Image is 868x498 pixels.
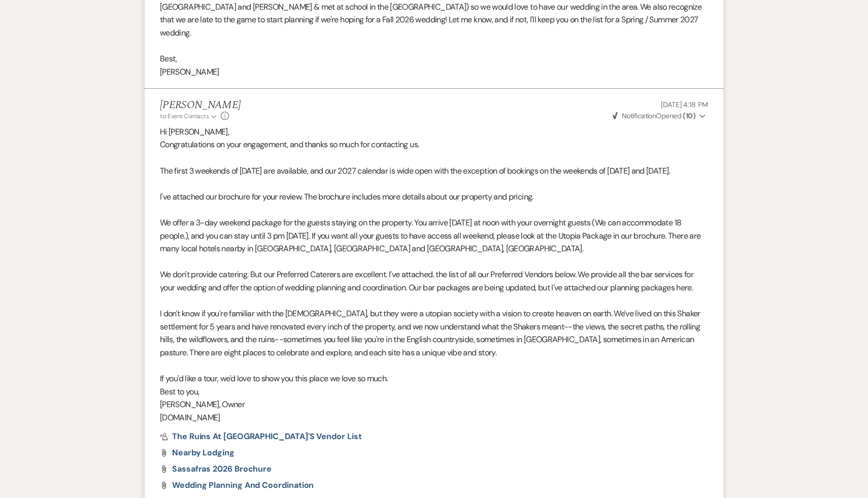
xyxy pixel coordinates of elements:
span: Wedding Planning and Coordination [172,480,314,490]
p: Best, [160,52,708,65]
strong: ( 10 ) [683,111,695,120]
p: I've attached our brochure for your review. The brochure includes more details about our property... [160,190,708,204]
h5: [PERSON_NAME] [160,99,241,112]
a: Sassafras 2026 Brochure [172,465,272,473]
span: Sassafras 2026 Brochure [172,463,272,474]
span: The Ruins at [GEOGRAPHIC_DATA]'s Vendor List [172,431,361,442]
p: Hi [PERSON_NAME], [160,125,708,139]
span: We offer a 3-day weekend package for the guests staying on the property. You arrive [DATE] at noo... [160,217,700,254]
a: The Ruins at [GEOGRAPHIC_DATA]'s Vendor List [160,433,361,441]
span: Opened [613,111,696,120]
span: to: Event Contacts [160,112,209,120]
p: If you'd like a tour, we'd love to show you this place we love so much. [160,372,708,385]
p: Best to you, [160,385,708,399]
a: Wedding Planning and Coordination [172,481,314,489]
p: Congratulations on your engagement, and thanks so much for contacting us. [160,138,708,151]
span: Notification [622,111,656,120]
p: [PERSON_NAME], Owner [160,398,708,411]
p: We don't provide catering. But our Preferred Caterers are excellent. I've attached. the list of a... [160,268,708,294]
a: Nearby Lodging [172,449,235,457]
span: I don't know if you're familiar with the [DEMOGRAPHIC_DATA], but they were a utopian society with... [160,308,700,358]
p: [PERSON_NAME] [160,65,708,79]
button: to: Event Contacts [160,112,218,121]
button: NotificationOpened (10) [611,111,708,121]
span: Nearby Lodging [172,447,235,458]
p: [DOMAIN_NAME] [160,411,708,424]
span: [DATE] 4:18 PM [661,100,708,109]
p: The first 3 weekends of [DATE] are available, and our 2027 calendar is wide open with the excepti... [160,164,708,178]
